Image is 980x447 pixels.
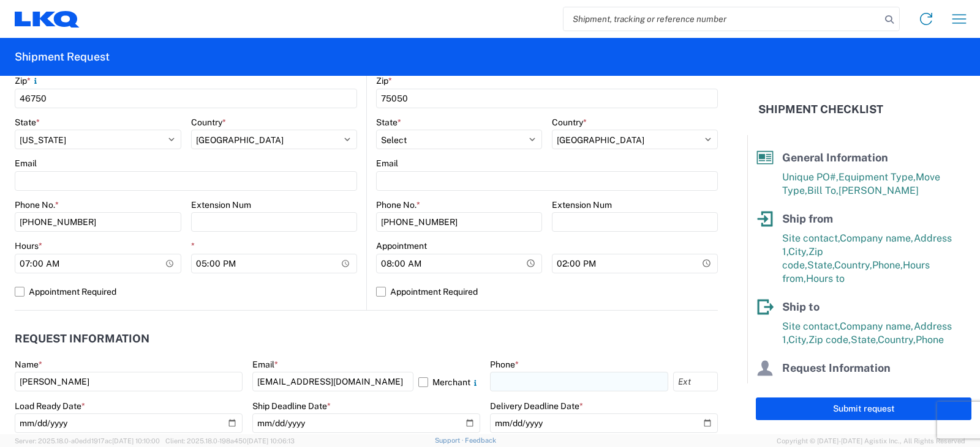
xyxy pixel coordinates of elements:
[191,117,226,128] label: Country
[15,359,42,370] label: Name
[782,361,891,374] span: Request Information
[756,397,971,420] button: Submit request
[782,320,840,332] span: Site contact,
[112,437,160,445] span: [DATE] 10:10:00
[435,437,466,444] a: Support
[15,333,149,345] h2: Request Information
[376,75,392,86] label: Zip
[552,117,587,128] label: Country
[839,185,919,196] span: [PERSON_NAME]
[15,401,85,412] label: Load Ready Date
[673,372,718,391] input: Ext
[872,259,903,271] span: Phone,
[465,437,496,444] a: Feedback
[15,50,110,64] h2: Shipment Request
[839,171,916,183] span: Equipment Type,
[247,437,295,445] span: [DATE] 10:06:13
[15,117,40,128] label: State
[782,212,833,225] span: Ship from
[916,334,944,345] span: Phone
[851,334,878,345] span: State,
[552,199,612,210] label: Extension Num
[782,232,840,244] span: Site contact,
[834,259,872,271] span: Country,
[490,359,519,370] label: Phone
[15,240,42,251] label: Hours
[807,185,839,196] span: Bill To,
[807,259,834,271] span: State,
[376,158,398,169] label: Email
[252,359,278,370] label: Email
[777,435,965,446] span: Copyright © [DATE]-[DATE] Agistix Inc., All Rights Reserved
[782,151,888,164] span: General Information
[758,102,883,117] h2: Shipment Checklist
[840,382,870,393] span: Phone,
[563,7,881,31] input: Shipment, tracking or reference number
[782,382,812,393] span: Name,
[878,334,916,345] span: Country,
[15,158,37,169] label: Email
[252,401,331,412] label: Ship Deadline Date
[809,334,851,345] span: Zip code,
[191,199,251,210] label: Extension Num
[812,382,840,393] span: Email,
[788,334,809,345] span: City,
[840,232,914,244] span: Company name,
[782,171,839,183] span: Unique PO#,
[165,437,295,445] span: Client: 2025.18.0-198a450
[376,240,427,251] label: Appointment
[376,117,401,128] label: State
[15,437,160,445] span: Server: 2025.18.0-a0edd1917ac
[490,401,583,412] label: Delivery Deadline Date
[806,273,845,284] span: Hours to
[840,320,914,332] span: Company name,
[418,372,480,391] label: Merchant
[15,75,40,86] label: Zip
[788,246,809,257] span: City,
[376,282,718,301] label: Appointment Required
[15,282,357,301] label: Appointment Required
[376,199,420,210] label: Phone No.
[15,199,59,210] label: Phone No.
[782,300,820,313] span: Ship to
